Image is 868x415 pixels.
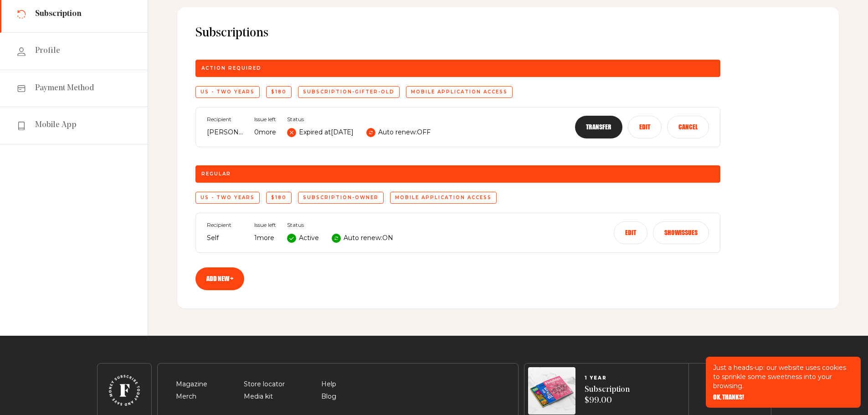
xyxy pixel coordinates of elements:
button: Edit [628,116,662,138]
p: Active [299,233,319,244]
span: Recipient [207,116,243,123]
span: Issue left [254,222,276,228]
img: Magazines image [528,367,575,415]
div: US - Two Years [195,86,260,98]
span: Mobile App [35,120,77,131]
button: Cancel [667,116,709,138]
div: Regular [195,165,720,183]
p: [PERSON_NAME] [207,127,243,138]
a: Store locator [244,380,285,388]
div: $180 [266,86,292,98]
span: Merch [176,391,196,402]
span: 1 YEAR [585,375,630,381]
span: Subscriptions [195,26,821,41]
a: Blog [321,392,336,400]
button: Edit [614,221,647,244]
span: Issue left [254,116,276,123]
span: Help [321,379,336,390]
p: Auto renew: OFF [378,127,431,138]
div: subscription-gifter-old [298,86,400,98]
a: Add new + [195,267,244,290]
span: Media kit [244,391,273,402]
div: $180 [266,192,292,204]
span: Blog [321,391,336,402]
a: Magazine [176,380,207,388]
div: Mobile application access [390,192,497,204]
div: US - Two Years [195,192,260,204]
span: Subscription [35,9,82,20]
button: Showissues [653,221,709,244]
span: Subscription $99.00 [585,384,630,407]
span: Profile [35,46,60,56]
span: Store locator [244,379,285,390]
a: Merch [176,392,196,400]
p: Just a heads-up: our website uses cookies to sprinkle some sweetness into your browsing. [713,363,853,390]
div: Mobile application access [406,86,513,98]
span: Status [287,116,431,123]
p: Self [207,233,243,244]
p: 0 more [254,127,276,138]
span: Payment Method [35,83,94,94]
span: Magazine [176,379,207,390]
div: Action required [195,60,720,77]
p: Auto renew: ON [344,233,393,244]
p: 1 more [254,233,276,244]
a: Help [321,380,336,388]
span: Status [287,222,393,228]
div: subscription-owner [298,192,384,204]
p: Expired at [DATE] [299,127,354,138]
span: Recipient [207,222,243,228]
button: Transfer [575,116,622,138]
a: Media kit [244,392,273,400]
button: OK, THANKS! [713,394,744,400]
